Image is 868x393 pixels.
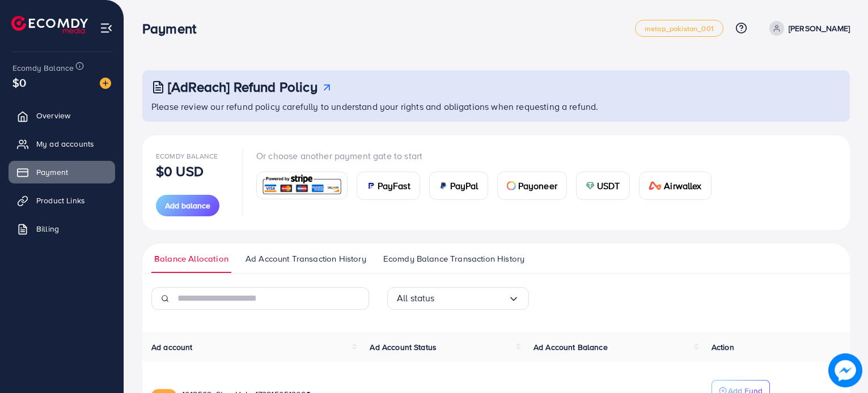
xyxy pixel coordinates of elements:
[586,181,595,190] img: card
[450,179,479,193] span: PayPal
[256,149,721,163] p: Or choose another payment gate to start
[156,164,204,178] p: $0 USD
[357,172,420,200] a: cardPayFast
[260,173,344,198] img: card
[370,341,437,353] span: Ad Account Status
[36,195,85,206] span: Product Links
[36,223,59,234] span: Billing
[439,181,448,190] img: card
[366,181,375,190] img: card
[154,253,228,265] span: Balance Allocation
[12,62,74,74] span: Ecomdy Balance
[789,22,850,35] p: [PERSON_NAME]
[9,161,115,183] a: Payment
[36,166,68,178] span: Payment
[387,287,529,310] div: Search for option
[397,289,435,307] span: All status
[9,133,115,155] a: My ad accounts
[151,341,193,353] span: Ad account
[497,172,567,200] a: cardPayoneer
[435,289,508,307] input: Search for option
[100,22,113,35] img: menu
[168,79,317,95] h3: [AdReach] Refund Policy
[645,25,714,32] span: metap_pakistan_001
[245,253,366,265] span: Ad Account Transaction History
[828,353,862,387] img: image
[518,179,557,193] span: Payoneer
[165,200,210,211] span: Add balance
[156,195,219,216] button: Add balance
[597,179,620,193] span: USDT
[9,104,115,127] a: Overview
[635,20,723,37] a: metap_pakistan_001
[11,16,88,33] img: logo
[533,341,608,353] span: Ad Account Balance
[9,217,115,240] a: Billing
[576,172,630,200] a: cardUSDT
[12,74,26,91] span: $0
[151,100,843,113] p: Please review our refund policy carefully to understand your rights and obligations when requesti...
[142,20,205,37] h3: Payment
[712,341,734,353] span: Action
[156,151,218,161] span: Ecomdy Balance
[639,172,712,200] a: cardAirwallex
[256,172,348,199] a: card
[383,253,524,265] span: Ecomdy Balance Transaction History
[36,110,70,121] span: Overview
[36,138,94,149] span: My ad accounts
[649,181,662,190] img: card
[664,179,701,193] span: Airwallex
[9,189,115,212] a: Product Links
[429,172,488,200] a: cardPayPal
[100,78,111,89] img: image
[378,179,410,193] span: PayFast
[507,181,516,190] img: card
[765,21,850,36] a: [PERSON_NAME]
